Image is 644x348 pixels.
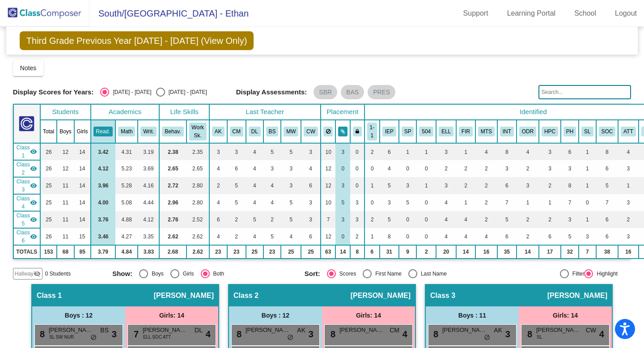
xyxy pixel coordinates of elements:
td: 5 [263,228,281,245]
td: 2 [475,194,497,211]
button: 504 [419,127,433,136]
td: 1 [579,177,596,194]
td: 2.80 [186,177,209,194]
td: 3 [350,211,364,228]
td: 3 [301,143,321,160]
mat-icon: visibility [30,148,37,155]
span: Class 3 [17,178,30,194]
td: 2.35 [186,143,209,160]
td: 0 [335,228,350,245]
td: 4 [436,228,456,245]
th: Homeroom MTSS intervention [475,120,497,143]
td: 6 [596,228,619,245]
a: Logout [608,6,644,21]
td: 3.79 [91,245,116,259]
th: Candi Moelter [227,120,246,143]
td: 3 [436,177,456,194]
td: 2.96 [159,194,186,211]
td: 4.88 [115,211,138,228]
span: Class 6 [17,229,30,245]
td: 0 [364,160,380,177]
td: 3 [380,194,399,211]
th: Academics [91,104,160,120]
td: 0 [350,160,364,177]
th: Keep with teacher [350,120,364,143]
td: 1 [579,143,596,160]
td: 4 [246,143,263,160]
td: 4 [436,211,456,228]
th: Life Skills [159,104,209,120]
td: 14 [74,177,91,194]
button: 1-1 [367,123,377,140]
td: 31 [380,245,399,259]
td: 5 [497,211,517,228]
td: 2 [475,160,497,177]
td: 3.19 [138,143,159,160]
td: 6 [497,228,517,245]
th: Individualized Education Plan [380,120,399,143]
td: 6 [301,177,321,194]
td: 5 [596,177,619,194]
td: 0 [335,160,350,177]
td: Alex Noble - No Class Name [13,143,40,160]
td: 1 [416,143,436,160]
button: Read. [93,127,113,136]
td: 2.62 [159,228,186,245]
td: 2 [209,177,227,194]
th: Last Teacher [209,104,321,120]
th: Corie Walters [301,120,321,143]
td: 1 [517,194,539,211]
td: 3 [539,160,561,177]
td: 3 [539,143,561,160]
td: 0 [350,143,364,160]
th: Total [40,120,57,143]
td: 3 [517,177,539,194]
td: 5 [263,143,281,160]
td: 0 [350,177,364,194]
td: 1 [456,143,475,160]
td: 23 [209,245,227,259]
th: Keep away students [321,120,336,143]
td: 4.12 [91,160,116,177]
td: 3 [335,143,350,160]
td: 4.27 [115,228,138,245]
td: 5 [246,211,263,228]
td: 2.72 [159,177,186,194]
td: 0 [399,160,417,177]
td: 1 [579,160,596,177]
td: 3 [618,194,638,211]
a: Learning Portal [500,6,563,21]
td: 3 [436,143,456,160]
input: Search... [538,85,631,99]
td: 26 [40,143,57,160]
th: Student of Color [596,120,619,143]
td: 25 [40,211,57,228]
td: 3.46 [91,228,116,245]
button: CW [304,127,318,136]
td: 5 [281,211,301,228]
td: 7 [596,194,619,211]
td: 11 [57,177,74,194]
td: 14 [74,143,91,160]
th: School-linked Therapist Scheduled [579,120,596,143]
td: 11 [57,194,74,211]
th: Allison Koepp [209,120,227,143]
th: Marisa Woitas [281,120,301,143]
td: 6 [364,245,380,259]
td: 4 [301,160,321,177]
th: Students [40,104,91,120]
td: 0 [579,194,596,211]
td: 4.16 [138,177,159,194]
td: 3 [335,177,350,194]
a: Support [456,6,496,21]
td: 1 [456,194,475,211]
td: 2 [517,228,539,245]
td: 5 [335,194,350,211]
td: 5 [561,228,579,245]
td: 8 [561,177,579,194]
button: Notes [13,60,44,76]
button: MW [284,127,298,136]
td: 4 [263,177,281,194]
td: 3.42 [91,143,116,160]
mat-icon: visibility [30,199,37,206]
